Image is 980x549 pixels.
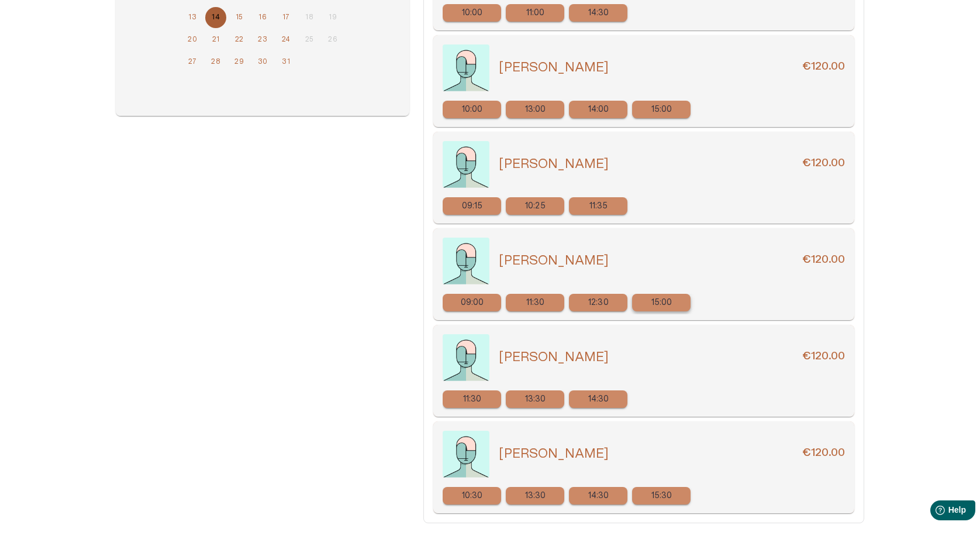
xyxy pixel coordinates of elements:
[506,101,564,118] a: Select new timeslot for rescheduling
[462,104,483,116] p: 10:00
[569,294,627,311] div: 12:30
[443,487,501,505] div: 10:30
[275,52,296,73] button: 31
[252,7,273,28] button: 16
[588,7,609,19] p: 14:30
[252,52,273,73] button: 30
[462,200,483,212] p: 09:15
[569,390,627,408] a: Select new timeslot for rescheduling
[499,156,609,173] h5: [PERSON_NAME]
[569,4,627,22] a: Select new timeslot for rescheduling
[889,496,980,529] iframe: Help widget launcher
[182,7,203,28] button: 13
[569,197,627,215] div: 11:35
[205,29,226,50] button: 21
[499,59,609,76] h5: [PERSON_NAME]
[588,297,609,309] p: 12:30
[569,294,627,311] a: Select new timeslot for rescheduling
[632,487,691,505] div: 15:30
[443,44,489,91] img: doctorPlaceholder-zWS651l2.jpeg
[802,349,845,366] h6: €120.00
[443,141,489,188] img: doctorPlaceholder-zWS651l2.jpeg
[443,294,501,311] a: Select new timeslot for rescheduling
[526,7,545,19] p: 11:00
[632,101,691,118] div: 15:00
[443,390,501,408] a: Select new timeslot for rescheduling
[569,487,627,505] div: 14:30
[205,52,226,73] button: 28
[499,445,609,462] h5: [PERSON_NAME]
[632,101,691,118] a: Select new timeslot for rescheduling
[443,101,501,118] div: 10:00
[499,252,609,269] h5: [PERSON_NAME]
[632,294,691,311] a: Select new timeslot for rescheduling
[252,29,273,50] button: 23
[462,7,483,19] p: 10:00
[506,390,564,408] a: Select new timeslot for rescheduling
[443,4,501,22] a: Select new timeslot for rescheduling
[506,4,564,22] div: 11:00
[569,197,627,215] a: Select new timeslot for rescheduling
[506,4,564,22] a: Select new timeslot for rescheduling
[802,59,845,76] h6: €120.00
[589,200,608,212] p: 11:35
[569,101,627,118] a: Select new timeslot for rescheduling
[443,197,501,215] a: Select new timeslot for rescheduling
[443,197,501,215] div: 09:15
[463,393,482,406] p: 11:30
[569,4,627,22] div: 14:30
[525,393,546,406] p: 13:30
[802,156,845,173] h6: €120.00
[651,490,672,502] p: 15:30
[443,294,501,311] div: 09:00
[275,29,296,50] button: 24
[651,104,672,116] p: 15:00
[588,104,609,116] p: 14:00
[506,197,564,215] a: Select new timeslot for rescheduling
[182,29,203,50] button: 20
[229,7,250,28] button: 15
[632,294,691,311] div: 15:00
[651,297,672,309] p: 15:00
[182,52,203,73] button: 27
[569,390,627,408] div: 14:30
[443,238,489,284] img: doctorPlaceholder-zWS651l2.jpeg
[443,4,501,22] div: 10:00
[569,101,627,118] div: 14:00
[506,487,564,505] a: Select new timeslot for rescheduling
[205,7,226,28] button: 14
[506,390,564,408] div: 13:30
[506,101,564,118] div: 13:00
[229,52,250,73] button: 29
[802,252,845,269] h6: €120.00
[443,101,501,118] a: Select new timeslot for rescheduling
[506,197,564,215] div: 10:25
[506,487,564,505] div: 13:30
[588,393,609,406] p: 14:30
[525,104,546,116] p: 13:00
[525,200,546,212] p: 10:25
[525,490,546,502] p: 13:30
[443,487,501,505] a: Select new timeslot for rescheduling
[461,297,484,309] p: 09:00
[499,349,609,366] h5: [PERSON_NAME]
[632,487,691,505] a: Select new timeslot for rescheduling
[229,29,250,50] button: 22
[443,334,489,381] img: doctorPlaceholder-zWS651l2.jpeg
[506,294,564,311] a: Select new timeslot for rescheduling
[802,445,845,462] h6: €120.00
[569,487,627,505] a: Select new timeslot for rescheduling
[526,297,545,309] p: 11:30
[588,490,609,502] p: 14:30
[443,431,489,478] img: doctorPlaceholder-zWS651l2.jpeg
[443,390,501,408] div: 11:30
[462,490,483,502] p: 10:30
[275,7,296,28] button: 17
[506,294,564,311] div: 11:30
